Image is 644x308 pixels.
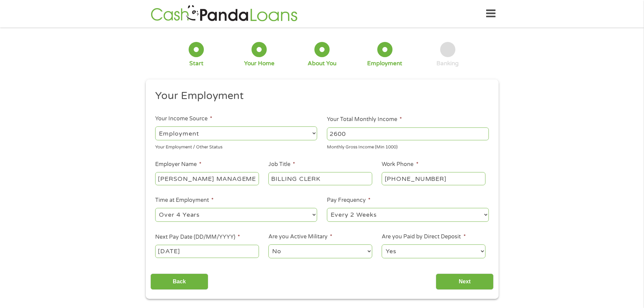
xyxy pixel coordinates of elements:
[436,60,459,67] div: Banking
[268,161,295,168] label: Job Title
[327,142,489,151] div: Monthly Gross Income (Min 1000)
[382,233,466,240] label: Are you Paid by Direct Deposit
[149,4,300,23] img: GetLoanNow Logo
[382,161,418,168] label: Work Phone
[244,60,275,67] div: Your Home
[308,60,336,67] div: About You
[155,197,214,204] label: Time at Employment
[268,233,332,240] label: Are you Active Military
[268,172,372,185] input: Cashier
[155,115,212,122] label: Your Income Source
[155,234,240,241] label: Next Pay Date (DD/MM/YYYY)
[150,274,208,290] input: Back
[327,116,402,123] label: Your Total Monthly Income
[327,197,371,204] label: Pay Frequency
[155,89,484,103] h2: Your Employment
[155,142,317,151] div: Your Employment / Other Status
[155,245,259,258] input: Use the arrow keys to pick a date
[155,172,259,185] input: Walmart
[155,161,201,168] label: Employer Name
[189,60,204,67] div: Start
[367,60,402,67] div: Employment
[382,172,485,185] input: (231) 754-4010
[436,274,494,290] input: Next
[327,127,489,140] input: 1800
